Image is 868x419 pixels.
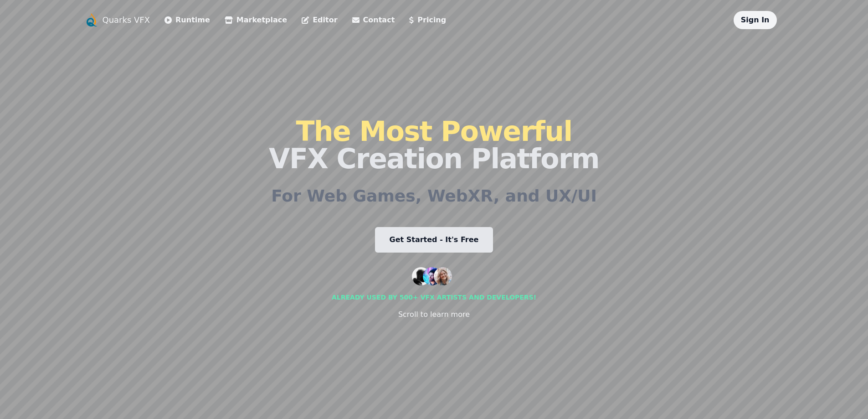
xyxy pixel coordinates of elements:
div: Scroll to learn more [398,309,470,320]
h1: VFX Creation Platform [269,118,599,172]
h2: For Web Games, WebXR, and UX/UI [271,187,597,205]
div: Already used by 500+ vfx artists and developers! [332,293,536,302]
img: customer 3 [434,267,452,285]
span: The Most Powerful [296,115,572,147]
img: customer 2 [423,267,441,285]
a: Runtime [164,15,210,26]
a: Editor [302,15,337,26]
img: customer 1 [412,267,430,285]
a: Quarks VFX [103,14,150,26]
a: Get Started - It's Free [375,227,493,253]
a: Contact [352,15,395,26]
a: Pricing [409,15,446,26]
a: Marketplace [225,15,287,26]
a: Sign In [741,16,770,24]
